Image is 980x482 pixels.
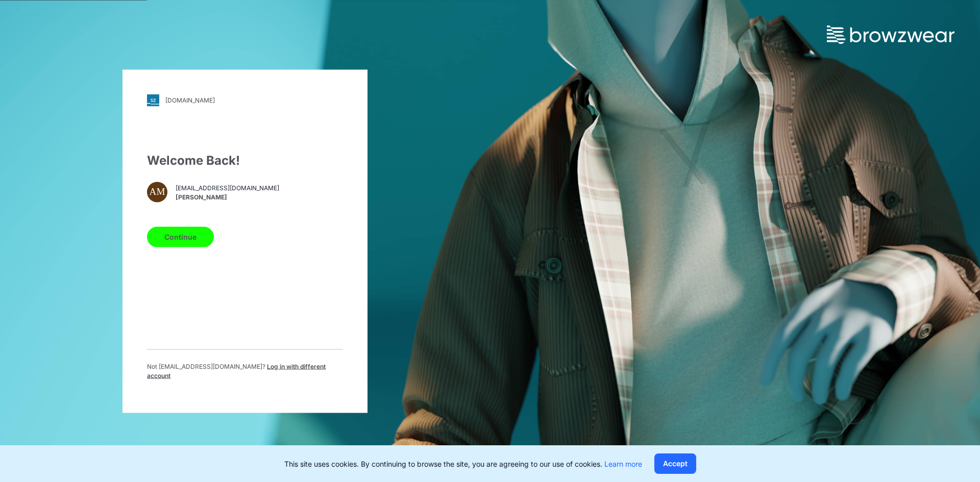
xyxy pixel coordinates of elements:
[147,94,159,106] img: svg+xml;base64,PHN2ZyB3aWR0aD0iMjgiIGhlaWdodD0iMjgiIHZpZXdCb3g9IjAgMCAyOCAyOCIgZmlsbD0ibm9uZSIgeG...
[827,26,954,44] img: browzwear-logo.73288ffb.svg
[147,94,343,106] a: [DOMAIN_NAME]
[147,151,343,169] div: Welcome Back!
[147,226,214,247] button: Continue
[147,182,167,202] div: AM
[654,453,696,474] button: Accept
[284,459,642,469] p: This site uses cookies. By continuing to browse the site, you are agreeing to our use of cookies.
[604,460,642,468] a: Learn more
[147,362,343,380] p: Not [EMAIL_ADDRESS][DOMAIN_NAME] ?
[176,184,279,193] span: [EMAIL_ADDRESS][DOMAIN_NAME]
[176,193,279,202] span: [PERSON_NAME]
[165,96,215,104] div: [DOMAIN_NAME]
